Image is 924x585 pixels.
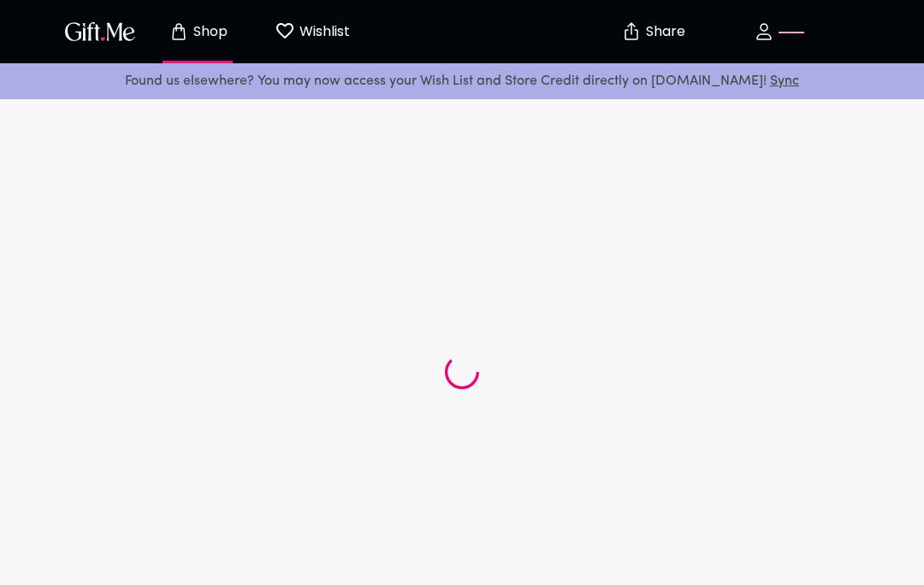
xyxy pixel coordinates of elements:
p: Found us elsewhere? You may now access your Wish List and Store Credit directly on [DOMAIN_NAME]! [14,70,910,92]
button: Wishlist page [265,4,359,59]
button: GiftMe Logo [60,21,140,42]
button: Store page [151,4,245,59]
p: Shop [189,25,228,39]
img: secure [621,21,642,42]
button: Share [623,2,683,62]
p: Share [642,25,685,39]
a: Sync [770,74,799,88]
img: GiftMe Logo [62,19,139,44]
p: Wishlist [295,21,350,43]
